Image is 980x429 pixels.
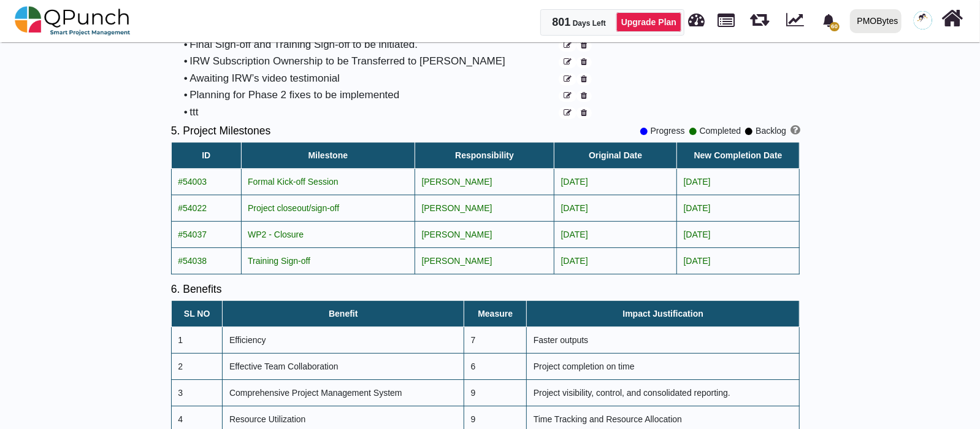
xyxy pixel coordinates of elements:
span: Comprehensive Project Management System [229,388,402,398]
div: • [184,71,557,87]
td: Faster outputs [527,327,800,354]
div: Dynamic Report [780,1,815,41]
span: Efficiency [229,335,266,345]
th: Benefit [223,301,464,327]
i: Home [942,7,963,30]
th: Original Date [554,142,677,169]
span: #54037 [178,230,207,239]
span: 3 [178,388,183,398]
div: Planning for Phase 2 fixes to be implemented [189,87,557,103]
span: 801 [553,16,571,28]
div: ttt [189,104,557,120]
span: Training Sign-off [248,256,310,266]
span: Effective Team Collaboration [229,361,339,371]
h5: 6. Benefits [171,283,800,296]
span: Iteration [750,6,769,26]
img: avatar [914,11,932,29]
td: Project completion on time [527,354,800,380]
span: [DATE] [561,230,588,239]
span: [DATE] [684,177,711,187]
span: [PERSON_NAME] [422,177,492,187]
a: PMOBytes [844,1,906,41]
div: PMOBytes [857,10,898,32]
span: #54003 [178,177,207,187]
div: • [184,87,557,103]
span: [DATE] [684,256,711,266]
span: #54038 [178,256,207,266]
a: avatar [906,1,940,40]
span: Dashboard [689,7,705,26]
th: New Completion Date [677,142,800,169]
div: • [184,104,557,120]
span: 2 [178,361,183,371]
span: WP2 - Closure [248,230,304,239]
th: Milestone [241,142,415,169]
img: qpunch-sp.fa6292f.png [15,2,131,39]
span: [DATE] [684,203,711,213]
a: Upgrade Plan [616,12,681,32]
th: Responsibility [415,142,554,169]
span: [DATE] [561,256,588,266]
div: IRW Subscription Ownership to be Transferred to [PERSON_NAME] [189,53,557,69]
span: [DATE] [561,203,588,213]
span: #54022 [178,203,207,213]
a: Help [786,125,800,137]
svg: bell fill [822,14,835,27]
span: [DATE] [561,177,588,187]
span: 4 [178,414,183,424]
td: 9 [464,380,527,406]
a: bell fill60 [815,1,845,39]
th: ID [171,142,241,169]
h5: 5. Project Milestones [171,125,270,137]
div: Final Sign-off and Training Sign-off to be initiated. [189,37,557,53]
span: [PERSON_NAME] [422,203,492,213]
td: 6 [464,354,527,380]
span: Resource Utilization [229,414,306,424]
div: Notification [818,9,840,31]
span: [PERSON_NAME] [422,230,492,239]
div: Progress Completed Backlog [640,120,800,142]
div: Awaiting IRW’s video testimonial [189,71,557,87]
span: Aamir Pmobytes [914,11,932,29]
span: 60 [830,22,840,31]
span: Days Left [573,19,606,28]
div: • [184,53,557,69]
th: Impact Justification [527,301,800,327]
span: 1 [178,335,183,345]
div: • [184,37,557,53]
span: [DATE] [684,230,711,239]
th: Measure [464,301,527,327]
td: 7 [464,327,527,354]
th: SL NO [171,301,223,327]
td: Project visibility, control, and consolidated reporting. [527,380,800,406]
span: Projects [718,8,735,27]
span: [PERSON_NAME] [422,256,492,266]
span: Formal Kick-off Session [248,177,339,187]
span: Project closeout/sign-off [248,203,339,213]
